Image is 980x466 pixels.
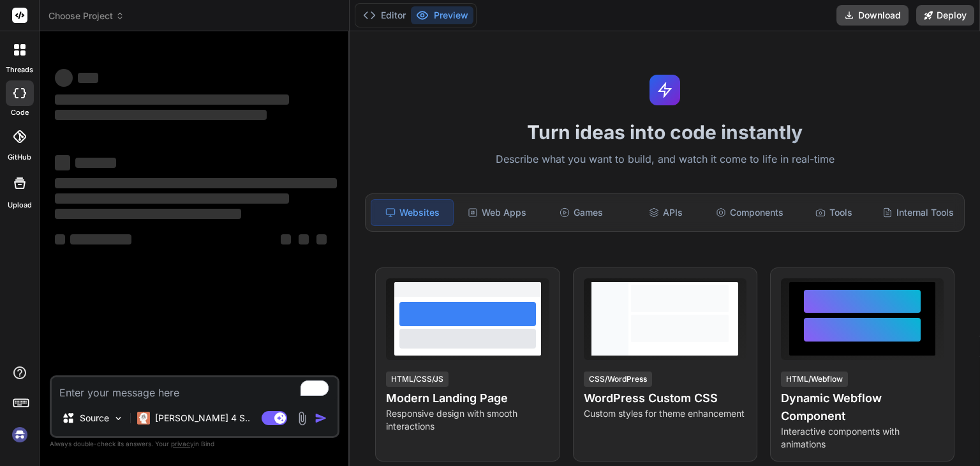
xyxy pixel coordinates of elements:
span: ‌ [281,234,291,244]
button: Editor [358,6,411,24]
span: ‌ [299,234,309,244]
span: ‌ [55,178,337,188]
p: Describe what you want to build, and watch it come to life in real-time [357,151,972,168]
p: Responsive design with smooth interactions [386,407,549,433]
p: [PERSON_NAME] 4 S.. [155,412,250,425]
p: Custom styles for theme enhancement [584,407,746,420]
div: Components [709,199,791,226]
img: Pick Models [113,413,124,424]
span: ‌ [55,69,73,87]
textarea: To enrich screen reader interactions, please activate Accessibility in Grammarly extension settings [52,377,338,400]
div: Games [540,199,622,226]
span: ‌ [55,155,70,170]
span: ‌ [316,234,327,244]
img: icon [315,412,327,425]
span: Choose Project [48,10,124,22]
h4: WordPress Custom CSS [584,389,746,407]
span: ‌ [55,234,65,244]
button: Deploy [916,5,974,26]
span: ‌ [78,73,98,83]
span: ‌ [55,193,289,204]
button: Preview [411,6,473,24]
span: ‌ [70,234,131,244]
span: privacy [171,440,194,447]
div: HTML/CSS/JS [386,372,449,387]
label: Upload [8,200,32,211]
div: APIs [625,199,706,226]
div: Websites [371,199,454,226]
div: Internal Tools [877,199,959,226]
span: ‌ [55,209,241,219]
div: Web Apps [456,199,538,226]
button: Download [836,5,909,26]
img: signin [9,424,31,446]
span: ‌ [75,158,116,168]
p: Source [80,412,109,425]
img: Claude 4 Sonnet [137,412,150,425]
h4: Modern Landing Page [386,389,549,407]
span: ‌ [55,94,289,105]
p: Interactive components with animations [781,425,944,451]
img: attachment [295,411,309,426]
div: HTML/Webflow [781,372,848,387]
div: CSS/WordPress [584,372,652,387]
span: ‌ [55,110,267,120]
label: GitHub [8,152,31,163]
label: threads [6,64,33,75]
label: code [11,107,29,118]
h1: Turn ideas into code instantly [357,121,972,144]
div: Tools [793,199,875,226]
p: Always double-check its answers. Your in Bind [50,438,339,450]
h4: Dynamic Webflow Component [781,389,944,425]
